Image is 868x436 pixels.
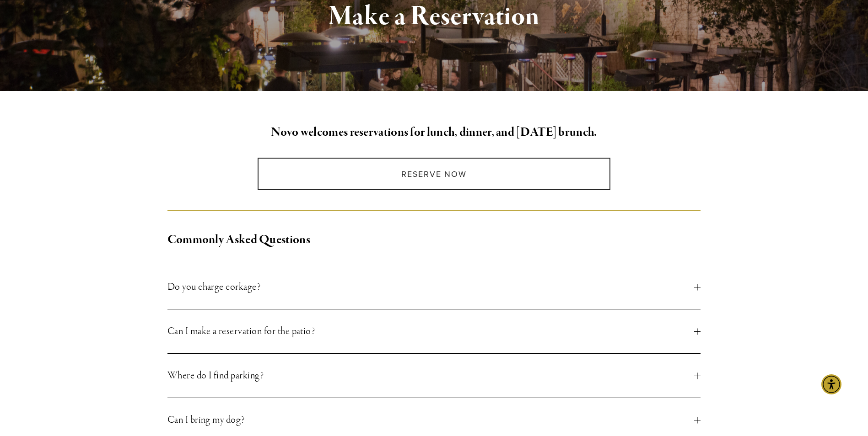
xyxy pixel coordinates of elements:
span: Can I make a reservation for the patio? [167,323,695,340]
span: Where do I find parking? [167,367,695,384]
h2: Commonly Asked Questions [167,230,701,250]
button: Where do I find parking? [167,354,701,398]
button: Can I make a reservation for the patio? [167,309,701,353]
a: Reserve Now [258,158,610,190]
span: Do you charge corkage? [167,279,695,295]
div: Accessibility Menu [821,374,841,394]
button: Do you charge corkage? [167,265,701,309]
span: Can I bring my dog? [167,412,695,428]
h2: Novo welcomes reservations for lunch, dinner, and [DATE] brunch. [167,123,701,142]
